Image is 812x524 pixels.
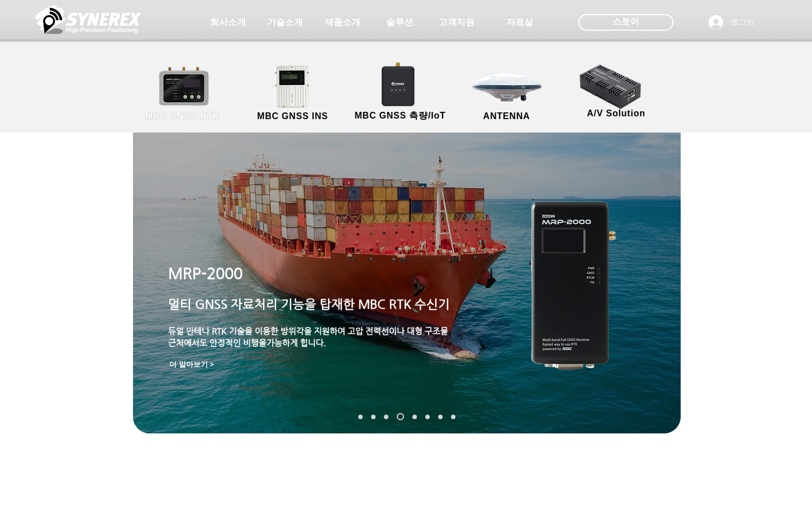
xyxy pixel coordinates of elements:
[506,17,533,29] span: 자료실
[521,194,634,377] img: MRP-2000-removebg-preview.png
[358,414,363,419] a: SMC-2000
[612,16,639,28] span: 스토어
[578,14,673,31] div: 스토어
[492,11,548,34] a: 자료실
[371,414,376,419] a: SynRTK
[483,111,530,121] span: ANTENNA
[210,17,246,29] span: 회사소개
[384,414,388,419] a: MGI-2000
[257,11,313,34] a: 기술소개
[145,111,220,121] span: MBC GNSS RTK
[168,338,326,347] span: 근처에서도 안정적인 비행을가능하게 힙니다.
[168,326,448,336] span: 듀얼 안테나 RTK 기술을 이용한 방위각을 지원하여 고압 전력선이나 대형 구조물
[168,297,450,311] span: 멀티 GNSS 자료처리 기능을 탑재한 MBC RTK 수신기
[257,111,328,121] span: MBC GNSS INS
[412,414,417,419] a: TDR-3000
[439,17,474,29] span: 고객지원
[168,265,243,282] span: MRP-2000
[386,17,413,29] span: 솔루션
[267,17,303,29] span: 기술소개
[727,17,758,28] span: 로그인
[605,172,812,524] iframe: Wix Chat
[354,110,445,122] span: MBC GNSS 측량/IoT
[372,11,428,34] a: 솔루션
[397,413,404,421] a: MRP-2000
[587,108,645,119] span: A/V Solution
[425,414,430,419] a: MDU-2000
[566,62,667,120] a: A/V Solution
[457,64,557,123] a: ANTENNA
[346,64,455,123] a: MBC GNSS 측량/IoT
[354,413,459,421] nav: 슬라이드
[701,12,762,33] button: 로그인
[429,11,485,34] a: 고객지원
[132,64,233,123] a: MBC GNSS RTK
[325,17,360,29] span: 제품소개
[133,75,681,433] img: shutterstock_1758043799_edited.jpg
[438,414,443,419] a: TDR-2000
[243,64,343,123] a: MBC GNSS INS
[169,360,214,370] span: 더 알아보기 >
[315,11,371,34] a: 제품소개
[260,62,329,111] img: MGI2000_front-removebg-preview (1).png
[371,55,428,112] img: SynRTK__.png
[133,75,681,433] div: 슬라이드쇼
[165,357,219,371] a: 더 알아보기 >
[451,414,455,419] a: TDR-1000T
[200,11,256,34] a: 회사소개
[35,3,141,36] img: 씨너렉스_White_simbol_대지 1.png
